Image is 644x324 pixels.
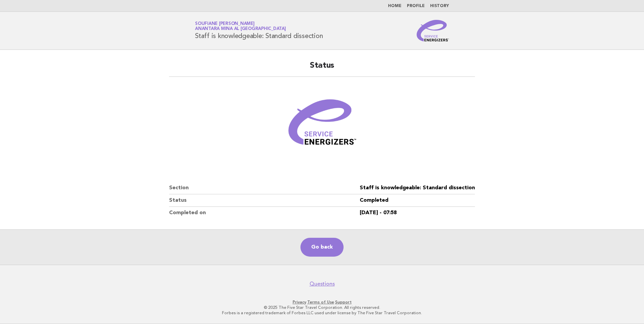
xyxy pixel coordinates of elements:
a: Support [335,300,352,304]
a: History [430,4,449,8]
h1: Staff is knowledgeable: Standard dissection [195,22,323,39]
dt: Section [169,182,360,194]
dd: [DATE] - 07:58 [360,207,475,219]
p: · · [116,299,528,305]
a: Terms of Use [307,300,334,304]
a: Profile [407,4,425,8]
a: Soufiane [PERSON_NAME]Anantara Mina al [GEOGRAPHIC_DATA] [195,22,286,31]
p: Forbes is a registered trademark of Forbes LLC used under license by The Five Star Travel Corpora... [116,310,528,316]
dt: Completed on [169,207,360,219]
a: Privacy [293,300,306,304]
p: © 2025 The Five Star Travel Corporation. All rights reserved. [116,305,528,310]
dd: Completed [360,194,475,207]
img: Service Energizers [417,20,449,41]
dt: Status [169,194,360,207]
dd: Staff is knowledgeable: Standard dissection [360,182,475,194]
a: Questions [310,281,335,287]
a: Go back [300,238,344,257]
a: Home [388,4,401,8]
span: Anantara Mina al [GEOGRAPHIC_DATA] [195,27,286,31]
img: Verified [282,85,362,166]
h2: Status [169,60,475,77]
